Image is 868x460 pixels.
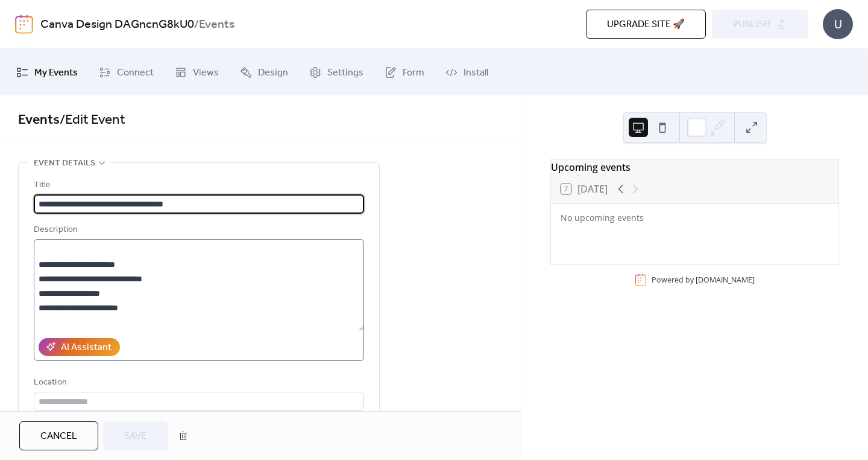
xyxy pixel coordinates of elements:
[34,156,95,171] span: Event details
[376,54,433,91] a: Form
[15,14,33,34] img: logo
[194,13,199,36] b: /
[34,178,362,193] div: Title
[60,107,125,133] span: / Edit Event
[586,10,706,39] button: Upgrade site 🚀
[607,18,685,32] span: Upgrade site 🚀
[652,275,755,285] div: Powered by
[34,223,362,237] div: Description
[300,54,373,91] a: Settings
[403,63,424,82] span: Form
[39,338,120,356] button: AI Assistant
[561,211,829,224] div: No upcoming events
[464,63,488,82] span: Install
[823,9,853,39] div: U
[61,340,112,355] div: AI Assistant
[90,54,163,91] a: Connect
[551,160,838,174] div: Upcoming events
[40,13,194,36] a: Canva Design DAGncnG8kU0
[231,54,297,91] a: Design
[117,63,154,82] span: Connect
[40,429,77,444] span: Cancel
[19,421,98,450] button: Cancel
[18,107,60,133] a: Events
[436,54,497,91] a: Install
[34,375,362,390] div: Location
[258,63,288,82] span: Design
[166,54,228,91] a: Views
[327,63,363,82] span: Settings
[199,13,234,36] b: Events
[193,63,219,82] span: Views
[7,54,87,91] a: My Events
[696,275,755,285] a: [DOMAIN_NAME]
[34,63,78,82] span: My Events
